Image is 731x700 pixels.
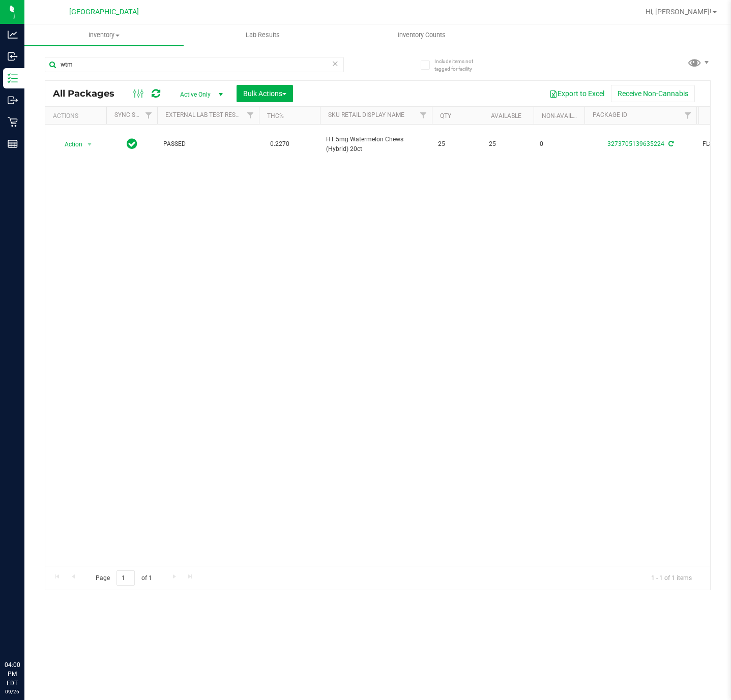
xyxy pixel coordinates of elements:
span: All Packages [53,88,125,99]
input: Search Package ID, Item Name, SKU, Lot or Part Number... [45,57,344,72]
inline-svg: Reports [8,139,18,149]
a: Non-Available [542,112,587,119]
span: Inventory [24,31,184,40]
inline-svg: Analytics [8,29,18,40]
a: External Lab Test Result [165,111,245,118]
a: Filter [140,107,157,124]
input: 1 [116,570,135,586]
span: 1 - 1 of 1 items [643,570,700,586]
a: Filter [242,107,259,124]
inline-svg: Retail [8,117,18,127]
span: 0 [540,139,578,149]
a: Filter [680,107,696,124]
span: Bulk Actions [243,89,286,98]
span: 25 [489,139,528,149]
inline-svg: Inventory [8,73,18,83]
span: Page of 1 [87,570,160,586]
button: Receive Non-Cannabis [611,85,695,102]
span: 25 [438,139,477,149]
iframe: Resource center [10,619,41,649]
a: Sync Status [114,111,154,118]
span: select [83,137,96,151]
inline-svg: Outbound [8,95,18,105]
span: PASSED [163,139,253,149]
span: In Sync [127,137,137,151]
span: [GEOGRAPHIC_DATA] [69,8,139,16]
a: Qty [440,112,451,119]
span: Clear [332,57,339,70]
button: Bulk Actions [237,85,293,102]
span: Inventory Counts [384,31,459,40]
p: 04:00 PM EDT [5,660,20,688]
inline-svg: Inbound [8,51,18,62]
a: Sku Retail Display Name [328,111,404,118]
a: Filter [415,107,432,124]
button: Export to Excel [543,85,611,102]
span: 0.2270 [265,137,295,151]
span: Action [55,137,83,151]
span: Lab Results [232,31,294,40]
a: 3273705139635224 [607,140,664,147]
a: Inventory [24,24,184,46]
span: HT 5mg Watermelon Chews (Hybrid) 20ct [326,135,426,154]
a: Inventory Counts [342,24,502,46]
span: Hi, [PERSON_NAME]! [646,8,712,16]
a: THC% [267,112,284,119]
a: Lab Results [184,24,343,46]
p: 09/26 [5,688,20,695]
a: Available [491,112,521,119]
div: Actions [53,112,102,119]
a: Package ID [593,111,627,118]
span: Sync from Compliance System [667,140,674,147]
span: Include items not tagged for facility [434,57,485,73]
